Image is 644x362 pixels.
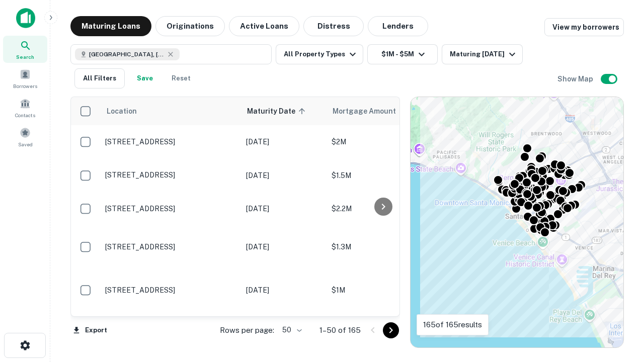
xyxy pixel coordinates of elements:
p: [STREET_ADDRESS] [105,137,236,146]
p: [STREET_ADDRESS] [105,242,236,251]
th: Mortgage Amount [327,97,437,125]
p: $1.3M [332,241,432,252]
button: Distress [303,16,364,36]
p: $2.2M [332,203,432,214]
button: Save your search to get updates of matches that match your search criteria. [129,68,161,88]
span: [GEOGRAPHIC_DATA], [GEOGRAPHIC_DATA], [GEOGRAPHIC_DATA] [89,50,165,59]
button: $1M - $5M [367,44,438,64]
button: Lenders [368,16,428,36]
button: All Filters [74,68,125,88]
p: [DATE] [246,170,321,181]
th: Location [100,97,241,125]
p: $1.5M [332,170,432,181]
div: 50 [278,323,303,337]
div: 0 0 [411,97,623,347]
span: Search [16,53,34,61]
p: 165 of 165 results [423,319,482,331]
p: [STREET_ADDRESS] [105,170,236,179]
button: All Property Types [276,44,363,64]
span: Maturity Date [247,105,308,117]
button: Originations [155,16,225,36]
h6: Show Map [557,73,595,84]
button: Reset [165,68,197,88]
button: Go to next page [383,322,399,338]
span: Borrowers [13,82,37,90]
img: capitalize-icon.png [16,8,35,28]
p: [STREET_ADDRESS] [105,286,236,295]
span: Mortgage Amount [333,105,409,117]
a: View my borrowers [544,18,624,36]
p: [DATE] [246,136,321,147]
button: Maturing [DATE] [442,44,523,64]
button: Maturing Loans [70,16,151,36]
p: Rows per page: [220,324,274,336]
p: [DATE] [246,203,321,214]
a: Borrowers [3,65,47,92]
span: Location [106,105,137,117]
a: Contacts [3,94,47,121]
button: [GEOGRAPHIC_DATA], [GEOGRAPHIC_DATA], [GEOGRAPHIC_DATA] [70,44,272,64]
a: Search [3,36,47,63]
span: Contacts [15,111,35,119]
p: 1–50 of 165 [319,324,361,336]
iframe: Chat Widget [594,282,644,330]
div: Maturing [DATE] [450,48,518,60]
span: Saved [18,140,33,148]
a: Saved [3,123,47,150]
p: [DATE] [246,241,321,252]
th: Maturity Date [241,97,327,125]
p: $1M [332,285,432,296]
p: [DATE] [246,285,321,296]
p: $2M [332,136,432,147]
button: Active Loans [229,16,299,36]
button: Export [70,323,110,338]
p: [STREET_ADDRESS] [105,204,236,213]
